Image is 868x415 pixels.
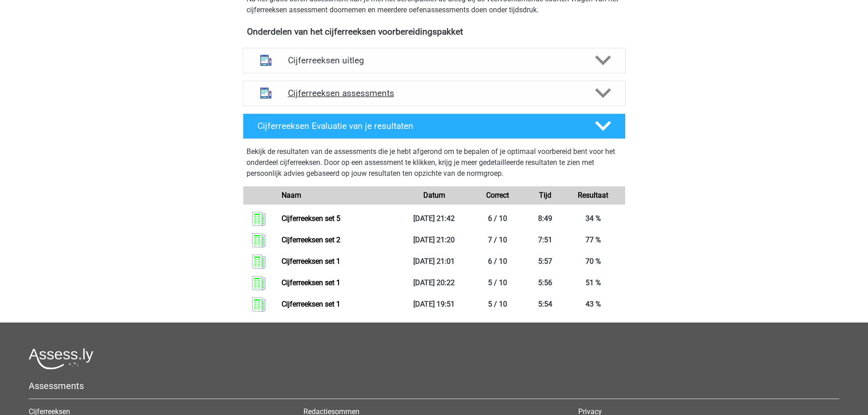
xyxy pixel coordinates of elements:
a: assessments Cijferreeksen assessments [239,81,629,106]
div: Resultaat [561,190,625,201]
a: Cijferreeksen set 1 [282,257,340,266]
h4: Cijferreeksen Evaluatie van je resultaten [257,121,580,131]
a: Cijferreeksen set 5 [282,214,340,223]
img: Assessly logo [29,348,93,369]
img: cijferreeksen uitleg [254,49,277,72]
a: Cijferreeksen Evaluatie van je resultaten [239,113,629,139]
h4: Cijferreeksen assessments [288,88,580,98]
h5: Assessments [29,380,839,391]
div: Correct [466,190,529,201]
p: Bekijk de resultaten van de assessments die je hebt afgerond om te bepalen of je optimaal voorber... [247,146,622,179]
div: Naam [275,190,402,201]
h4: Cijferreeksen uitleg [288,55,580,66]
a: Cijferreeksen set 1 [282,278,340,287]
div: Datum [402,190,466,201]
img: cijferreeksen assessments [254,82,277,105]
a: Cijferreeksen set 1 [282,300,340,308]
a: uitleg Cijferreeksen uitleg [239,48,629,73]
a: Cijferreeksen set 2 [282,236,340,244]
h4: Onderdelen van het cijferreeksen voorbereidingspakket [247,26,621,37]
div: Tijd [529,190,561,201]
